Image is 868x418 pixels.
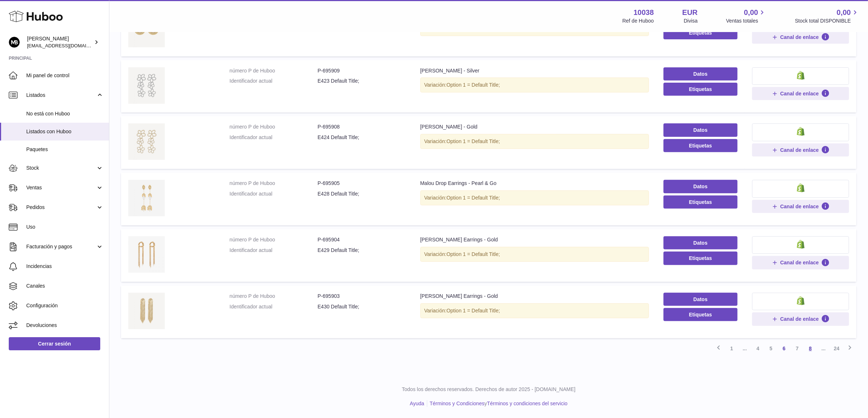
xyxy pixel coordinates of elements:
[26,72,104,79] span: Mi panel de control
[318,123,405,130] dd: P-695908
[663,308,737,321] button: Etiquetas
[128,123,165,160] img: Iris Earrings - Gold
[27,43,107,48] span: [EMAIL_ADDRESS][DOMAIN_NAME]
[797,71,805,80] img: shopify-small.png
[795,8,859,24] a: 0,00 Stock total DISPONIBLE
[663,67,737,80] a: Datos
[420,180,649,187] div: Malou Drop Earrings - Pearl & Go
[780,316,819,322] span: Canal de enlace
[420,190,649,205] div: Variación:
[797,184,805,192] img: shopify-small.png
[725,342,738,355] a: 1
[764,342,778,355] a: 5
[744,8,758,17] span: 0,00
[26,283,104,289] span: Canales
[663,26,737,39] button: Etiquetas
[420,134,649,149] div: Variación:
[318,67,405,74] dd: P-695909
[797,240,805,249] img: shopify-small.png
[420,303,649,318] div: Variación:
[230,236,318,243] dt: número P de Huboo
[26,184,96,191] span: Ventas
[752,256,849,269] button: Canal de enlace
[26,128,104,135] span: Listados con Huboo
[780,259,819,266] span: Canal de enlace
[752,143,849,157] button: Canal de enlace
[780,203,819,210] span: Canal de enlace
[447,82,500,88] span: Option 1 = Default Title;
[726,17,767,24] span: Ventas totales
[26,146,104,153] span: Paquetes
[230,67,318,74] dt: número P de Huboo
[230,123,318,130] dt: número P de Huboo
[684,17,698,24] div: Divisa
[726,8,767,24] a: 0,00 Ventas totales
[738,342,751,355] span: ...
[26,110,104,117] span: No está con Huboo
[682,8,698,17] strong: EUR
[318,293,405,300] dd: P-695903
[318,247,405,254] dd: E429 Default Title;
[318,190,405,197] dd: E428 Default Title;
[797,296,805,305] img: shopify-small.png
[447,138,500,144] span: Option 1 = Default Title;
[9,37,20,48] img: internalAdmin-10038@internal.huboo.com
[230,303,318,310] dt: Identificador actual
[230,78,318,84] dt: Identificador actual
[26,92,96,99] span: Listados
[830,342,843,355] a: 24
[420,247,649,262] div: Variación:
[663,83,737,96] button: Etiquetas
[447,308,500,313] span: Option 1 = Default Title;
[26,224,104,230] span: Uso
[26,204,96,211] span: Pedidos
[778,342,791,355] a: 6
[318,134,405,141] dd: E424 Default Title;
[128,180,165,216] img: Malou Drop Earrings - Pearl & Go
[447,251,500,257] span: Option 1 = Default Title;
[230,190,318,197] dt: Identificador actual
[26,243,96,250] span: Facturación y pagos
[780,34,819,40] span: Canal de enlace
[115,386,862,393] p: Todos los derechos reservados. Derechos de autor 2025 - [DOMAIN_NAME]
[420,293,649,300] div: [PERSON_NAME] Earrings - Gold
[663,123,737,137] a: Datos
[420,236,649,243] div: [PERSON_NAME] Earrings - Gold
[427,400,568,407] li: y
[26,165,96,171] span: Stock
[318,303,405,310] dd: E430 Default Title;
[752,312,849,326] button: Canal de enlace
[26,263,104,270] span: Incidencias
[128,293,165,329] img: Asim Long Earrings - Gold
[230,247,318,254] dt: Identificador actual
[837,8,851,17] span: 0,00
[318,236,405,243] dd: P-695904
[817,342,830,355] span: ...
[663,180,737,193] a: Datos
[791,342,804,355] a: 7
[752,200,849,213] button: Canal de enlace
[230,134,318,141] dt: Identificador actual
[447,195,500,201] span: Option 1 = Default Title;
[420,123,649,130] div: [PERSON_NAME] - Gold
[804,342,817,355] a: 8
[128,236,165,273] img: Omari Long Earrings - Gold
[780,90,819,97] span: Canal de enlace
[487,401,568,406] a: Términos y condiciones del servicio
[128,67,165,104] img: Iris Earrings - Silver
[318,78,405,84] dd: E423 Default Title;
[751,342,764,355] a: 4
[795,17,859,24] span: Stock total DISPONIBLE
[634,8,654,17] strong: 10038
[9,337,100,350] a: Cerrar sesión
[230,293,318,300] dt: número P de Huboo
[420,78,649,92] div: Variación:
[420,67,649,74] div: [PERSON_NAME] - Silver
[430,401,484,406] a: Términos y Condiciones
[663,236,737,249] a: Datos
[752,31,849,44] button: Canal de enlace
[752,87,849,100] button: Canal de enlace
[622,17,654,24] div: Ref de Huboo
[780,147,819,153] span: Canal de enlace
[230,180,318,187] dt: número P de Huboo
